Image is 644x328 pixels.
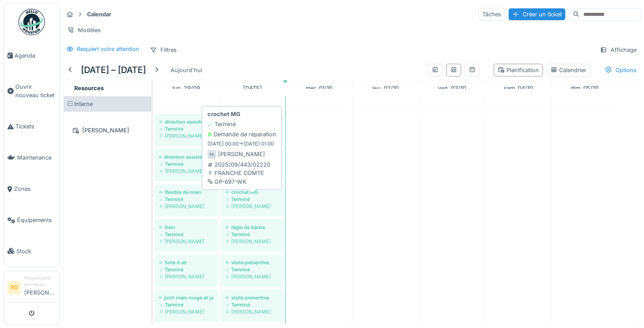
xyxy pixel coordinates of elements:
[18,9,45,35] img: Badge_color-CXgf-gQk.svg
[159,118,213,125] div: direction assistée
[478,8,505,21] div: Tâches
[24,275,56,288] div: Responsable technicien
[207,169,270,177] div: FRANCHE COMTE
[63,24,105,36] div: Modèles
[207,130,276,138] div: Demande de réparation
[4,111,59,142] a: Tickets
[170,82,202,94] a: 29 septembre 2025
[601,64,640,77] div: Options
[4,40,59,71] a: Agenda
[226,266,280,273] div: Terminé
[4,71,59,111] a: Ouvrir nouveau ticket
[159,224,213,231] div: frein
[159,125,213,132] div: Terminé
[7,281,21,294] li: RD
[159,238,213,245] div: [PERSON_NAME]
[15,51,56,60] span: Agenda
[303,82,335,94] a: 1 octobre 2025
[4,204,59,236] a: Équipements
[509,8,565,20] div: Créer un ticket
[498,66,539,74] div: Planification
[436,82,468,94] a: 3 octobre 2025
[226,203,280,210] div: [PERSON_NAME]
[15,122,56,131] span: Tickets
[226,231,280,238] div: Terminé
[74,101,93,107] span: Interne
[14,185,56,193] span: Zones
[207,160,270,169] div: 2025/09/443/02220
[218,150,265,158] div: [PERSON_NAME]
[226,308,280,315] div: [PERSON_NAME]
[370,82,401,94] a: 2 octobre 2025
[226,259,280,266] div: visite préventive
[16,247,56,255] span: Stock
[502,82,535,94] a: 4 octobre 2025
[226,189,280,196] div: crochet MG
[207,150,216,159] div: FA
[159,273,213,280] div: [PERSON_NAME]
[226,224,280,231] div: règle de bâche
[17,153,56,162] span: Maintenance
[77,45,139,53] div: Requiert votre attention
[146,44,181,56] div: Filtres
[7,275,56,302] a: RD Responsable technicien[PERSON_NAME]
[24,275,56,300] li: [PERSON_NAME]
[84,10,115,18] strong: Calendar
[226,238,280,245] div: [PERSON_NAME]
[69,125,146,136] div: [PERSON_NAME]
[207,140,274,148] small: [DATE] 00:00 -> [DATE] 01:00
[241,82,264,94] a: 30 septembre 2025
[159,266,213,273] div: Terminé
[159,189,213,196] div: flexible de main
[159,196,213,203] div: Terminé
[4,236,59,267] a: Stock
[159,132,213,139] div: [PERSON_NAME]
[159,294,213,301] div: joint main rouge et jaune
[159,153,213,160] div: direction assistée + feu
[550,66,586,74] div: Calendrier
[207,110,240,118] strong: crochet MG
[207,178,270,186] div: GP-697-WK
[226,301,280,308] div: Terminé
[159,231,213,238] div: Terminé
[15,83,56,99] span: Ouvrir nouveau ticket
[207,120,236,128] div: Terminé
[226,273,280,280] div: [PERSON_NAME]
[596,44,640,56] div: Affichage
[74,85,104,91] span: Resources
[159,308,213,315] div: [PERSON_NAME]
[159,301,213,308] div: Terminé
[159,203,213,210] div: [PERSON_NAME]
[4,142,59,173] a: Maintenance
[4,173,59,204] a: Zones
[226,294,280,301] div: visite préventive
[226,196,280,203] div: Terminé
[568,82,600,94] a: 5 octobre 2025
[159,259,213,266] div: fuite d air
[159,168,213,175] div: [PERSON_NAME]
[159,160,213,168] div: Terminé
[81,65,146,75] h5: [DATE] – [DATE]
[17,216,56,224] span: Équipements
[167,64,206,76] div: Aujourd'hui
